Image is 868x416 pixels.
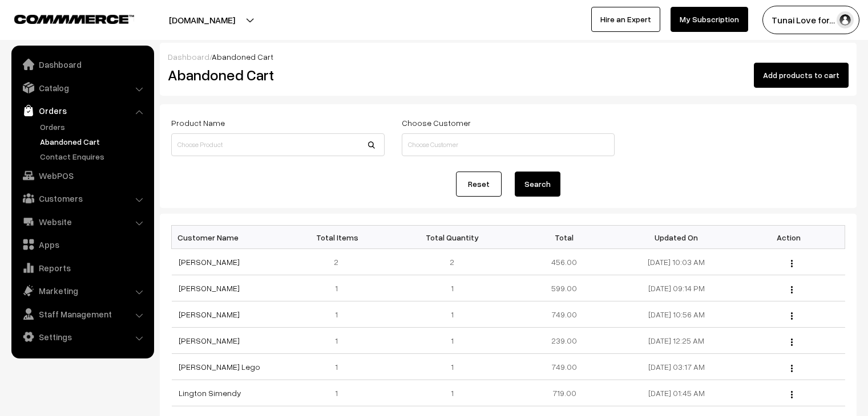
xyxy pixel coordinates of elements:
[515,172,560,197] button: Search
[179,257,240,267] a: [PERSON_NAME]
[14,327,150,347] a: Settings
[396,275,508,301] td: 1
[396,328,508,354] td: 1
[168,52,209,62] a: Dashboard
[284,275,396,301] td: 1
[14,234,150,255] a: Apps
[791,338,793,346] img: Menu
[284,226,396,249] th: Total Items
[14,280,150,301] a: Marketing
[14,165,150,186] a: WebPOS
[620,328,733,354] td: [DATE] 12:25 AM
[14,258,150,278] a: Reports
[733,226,845,249] th: Action
[179,388,241,398] a: Lington Simendy
[179,309,240,319] a: [PERSON_NAME]
[14,11,114,25] a: COMMMERCE
[671,7,748,32] a: My Subscription
[14,15,134,23] img: COMMMERCE
[508,301,620,328] td: 749.00
[620,275,733,301] td: [DATE] 09:14 PM
[456,172,502,197] a: Reset
[791,312,793,320] img: Menu
[14,211,150,232] a: Website
[171,117,225,129] label: Product Name
[620,249,733,275] td: [DATE] 10:03 AM
[14,188,150,209] a: Customers
[620,380,733,406] td: [DATE] 01:45 AM
[168,66,383,84] h2: Abandoned Cart
[508,354,620,380] td: 749.00
[508,226,620,249] th: Total
[179,362,260,372] a: [PERSON_NAME] Lego
[396,301,508,328] td: 1
[284,328,396,354] td: 1
[396,226,508,249] th: Total Quantity
[168,51,849,63] div: /
[402,117,471,129] label: Choose Customer
[179,336,240,345] a: [PERSON_NAME]
[754,63,849,88] button: Add products to cart
[284,354,396,380] td: 1
[396,354,508,380] td: 1
[402,133,615,156] input: Choose Customer
[396,380,508,406] td: 1
[212,52,273,62] span: Abandoned Cart
[284,380,396,406] td: 1
[791,260,793,267] img: Menu
[14,78,150,98] a: Catalog
[37,136,150,148] a: Abandoned Cart
[129,6,275,34] button: [DOMAIN_NAME]
[508,249,620,275] td: 456.00
[508,328,620,354] td: 239.00
[508,380,620,406] td: 719.00
[14,100,150,121] a: Orders
[171,133,385,156] input: Choose Product
[620,301,733,328] td: [DATE] 10:56 AM
[791,286,793,293] img: Menu
[284,301,396,328] td: 1
[396,249,508,275] td: 2
[591,7,660,32] a: Hire an Expert
[762,6,859,34] button: Tunai Love for…
[37,121,150,133] a: Orders
[791,391,793,398] img: Menu
[837,11,854,28] img: user
[508,275,620,301] td: 599.00
[172,226,284,249] th: Customer Name
[791,365,793,372] img: Menu
[284,249,396,275] td: 2
[179,283,240,293] a: [PERSON_NAME]
[14,54,150,75] a: Dashboard
[37,150,150,162] a: Contact Enquires
[620,354,733,380] td: [DATE] 03:17 AM
[14,304,150,324] a: Staff Management
[620,226,733,249] th: Updated On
